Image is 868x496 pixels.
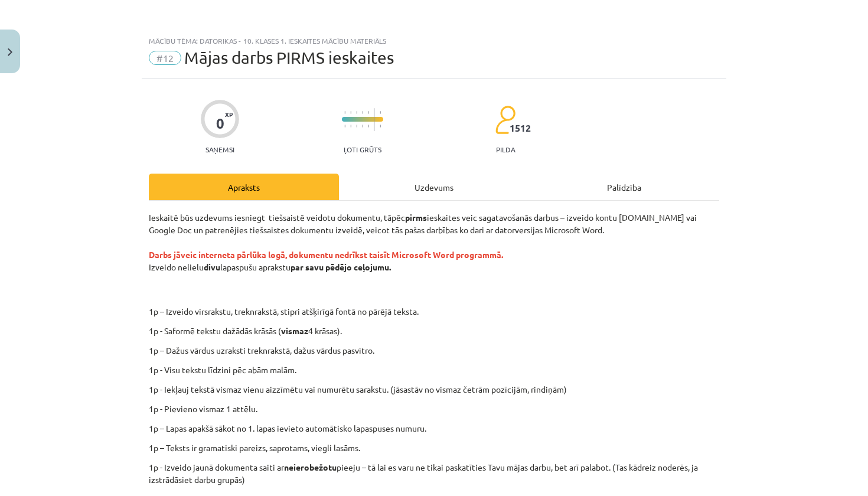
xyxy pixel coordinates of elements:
img: icon-short-line-57e1e144782c952c97e751825c79c345078a6d821885a25fce030b3d8c18986b.svg [362,125,363,128]
p: Ļoti grūts [344,145,381,154]
img: icon-short-line-57e1e144782c952c97e751825c79c345078a6d821885a25fce030b3d8c18986b.svg [368,125,369,128]
strong: par savu pēdējo ceļojumu. [291,262,391,272]
strong: pirms [405,212,427,223]
p: Saņemsi [201,145,239,154]
span: XP [225,111,233,118]
p: 1p – Dažus vārdus uzraksti treknrakstā, dažus vārdus pasvītro. [149,344,719,357]
div: Uzdevums [339,174,529,200]
img: icon-short-line-57e1e144782c952c97e751825c79c345078a6d821885a25fce030b3d8c18986b.svg [350,111,351,114]
p: 1p – Lapas apakšā sākot no 1. lapas ievieto automātisko lapaspuses numuru. [149,422,719,435]
img: students-c634bb4e5e11cddfef0936a35e636f08e4e9abd3cc4e673bd6f9a4125e45ecb1.svg [495,105,515,135]
strong: vismaz [281,325,308,336]
span: 1512 [510,123,531,133]
img: icon-close-lesson-0947bae3869378f0d4975bcd49f059093ad1ed9edebbc8119c70593378902aed.svg [8,48,12,56]
img: icon-short-line-57e1e144782c952c97e751825c79c345078a6d821885a25fce030b3d8c18986b.svg [368,111,369,114]
strong: divu [204,262,220,272]
p: 1p – Teksts ir gramatiski pareizs, saprotams, viegli lasāms. [149,442,719,454]
p: 1p - Izveido jaunā dokumenta saiti ar pieeju – tā lai es varu ne tikai paskatīties Tavu mājas dar... [149,461,719,486]
span: #12 [149,51,181,65]
img: icon-short-line-57e1e144782c952c97e751825c79c345078a6d821885a25fce030b3d8c18986b.svg [350,125,351,128]
p: 1p - Pievieno vismaz 1 attēlu. [149,403,719,415]
div: Apraksts [149,174,339,200]
span: Mājas darbs PIRMS ieskaites [184,48,394,67]
div: Palīdzība [529,174,719,200]
img: icon-short-line-57e1e144782c952c97e751825c79c345078a6d821885a25fce030b3d8c18986b.svg [380,125,381,128]
img: icon-short-line-57e1e144782c952c97e751825c79c345078a6d821885a25fce030b3d8c18986b.svg [356,125,357,128]
p: 1p - Saformē tekstu dažādās krāsās ( 4 krāsas). [149,325,719,337]
p: Ieskaitē būs uzdevums iesniegt tiešsaistē veidotu dokumentu, tāpēc ieskaites veic sagatavošanās d... [149,211,719,298]
img: icon-short-line-57e1e144782c952c97e751825c79c345078a6d821885a25fce030b3d8c18986b.svg [356,111,357,114]
div: Mācību tēma: Datorikas - 10. klases 1. ieskaites mācību materiāls [149,37,719,45]
img: icon-short-line-57e1e144782c952c97e751825c79c345078a6d821885a25fce030b3d8c18986b.svg [380,111,381,114]
p: 1p - Iekļauj tekstā vismaz vienu aizzīmētu vai numurētu sarakstu. (jāsastāv no vismaz četrām pozī... [149,383,719,396]
img: icon-short-line-57e1e144782c952c97e751825c79c345078a6d821885a25fce030b3d8c18986b.svg [362,111,363,114]
div: 0 [216,115,224,132]
img: icon-short-line-57e1e144782c952c97e751825c79c345078a6d821885a25fce030b3d8c18986b.svg [344,125,345,128]
strong: Darbs jāveic interneta pārlūka logā, dokumentu nedrīkst taisīt Microsoft Word programmā. [149,249,503,260]
strong: neierobežotu [284,462,337,472]
img: icon-long-line-d9ea69661e0d244f92f715978eff75569469978d946b2353a9bb055b3ed8787d.svg [374,108,375,131]
p: pilda [496,145,515,154]
p: 1p – Izveido virsrakstu, treknrakstā, stipri atšķirīgā fontā no pārējā teksta. [216,305,730,318]
img: icon-short-line-57e1e144782c952c97e751825c79c345078a6d821885a25fce030b3d8c18986b.svg [344,111,345,114]
p: 1p - Visu tekstu līdzini pēc abām malām. [149,364,719,376]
